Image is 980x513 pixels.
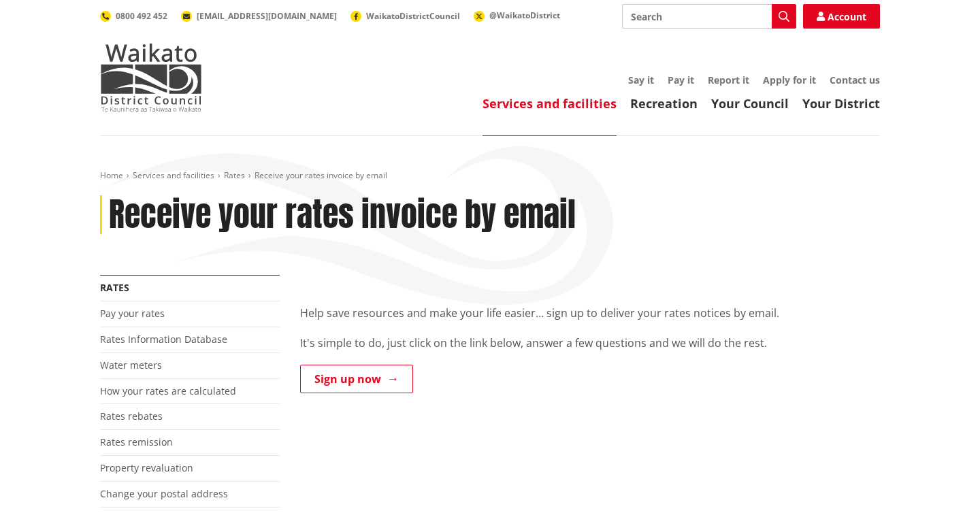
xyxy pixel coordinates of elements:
a: Your District [802,95,880,112]
a: Sign up now [300,365,413,393]
a: WaikatoDistrictCouncil [350,10,460,22]
a: Recreation [630,95,698,112]
p: Help save resources and make your life easier… sign up to deliver your rates notices by email. [300,305,880,321]
a: Rates rebates [100,410,163,423]
a: Account [803,4,880,29]
span: WaikatoDistrictCouncil [366,10,460,22]
a: Rates remission [100,435,173,448]
span: 0800 492 452 [116,10,167,22]
span: @WaikatoDistrict [489,10,560,21]
a: How your rates are calculated [100,384,236,397]
a: Contact us [830,73,880,86]
a: [EMAIL_ADDRESS][DOMAIN_NAME] [181,10,337,22]
a: Services and facilities [133,169,214,181]
a: Rates [224,169,245,181]
nav: breadcrumb [100,170,880,182]
a: Water meters [100,359,162,371]
h1: Receive your rates invoice by email [109,195,576,235]
a: @WaikatoDistrict [474,10,560,21]
a: Report it [708,73,749,86]
input: Search input [622,4,796,29]
a: Change your postal address [100,487,228,500]
p: It's simple to do, just click on the link below, answer a few questions and we will do the rest. [300,335,880,351]
a: Pay it [668,73,694,86]
span: Receive your rates invoice by email [255,169,387,181]
img: Waikato District Council - Te Kaunihera aa Takiwaa o Waikato [100,44,202,112]
a: Services and facilities [483,95,617,112]
a: Say it [628,73,654,86]
a: Your Council [711,95,789,112]
a: Property revaluation [100,461,193,474]
a: 0800 492 452 [100,10,167,22]
a: Rates [100,281,129,294]
a: Pay your rates [100,307,165,320]
span: [EMAIL_ADDRESS][DOMAIN_NAME] [197,10,337,22]
a: Apply for it [763,73,816,86]
a: Rates Information Database [100,333,227,346]
a: Home [100,169,123,181]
